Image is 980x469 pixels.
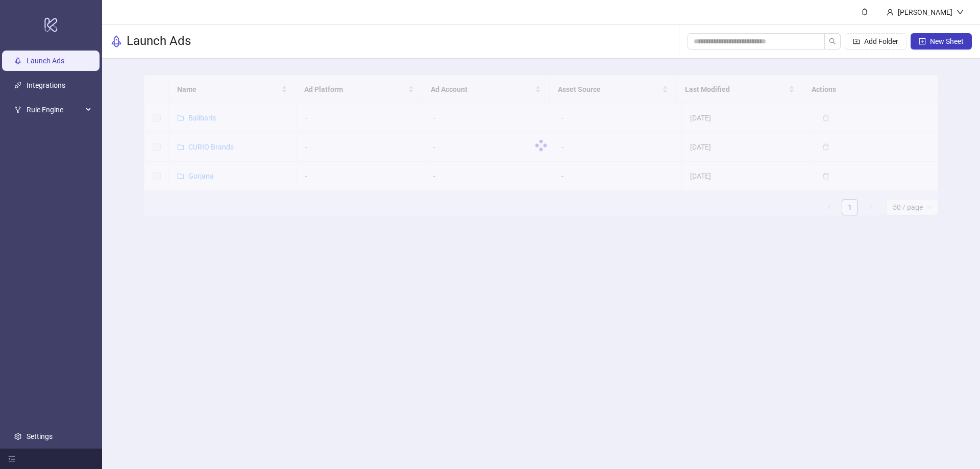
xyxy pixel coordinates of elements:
button: New Sheet [911,33,972,50]
span: fork [14,107,21,114]
span: plus-square [919,38,926,45]
span: Rule Engine [27,100,83,120]
span: folder-add [853,38,860,45]
span: rocket [110,35,122,47]
span: menu-fold [8,455,15,462]
a: Integrations [27,82,65,90]
span: Add Folder [864,37,898,45]
button: Add Folder [845,33,906,50]
div: [PERSON_NAME] [894,7,957,18]
span: New Sheet [930,37,964,45]
span: bell [861,8,868,15]
a: Settings [27,432,53,440]
span: user [887,9,894,16]
a: Launch Ads [27,57,64,65]
h3: Launch Ads [127,33,191,50]
span: search [829,38,836,45]
span: down [957,9,964,16]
